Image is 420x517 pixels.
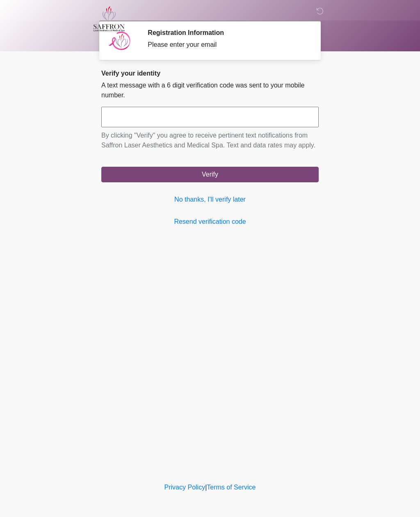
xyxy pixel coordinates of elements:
a: Terms of Service [207,484,256,491]
p: A text message with a 6 digit verification code was sent to your mobile number. [101,80,319,100]
img: Saffron Laser Aesthetics and Medical Spa Logo [93,6,125,32]
a: | [205,484,207,491]
a: Privacy Policy [164,484,205,491]
p: By clicking "Verify" you agree to receive pertinent text notifications from Saffron Laser Aesthet... [101,131,319,150]
a: No thanks, I'll verify later [101,195,319,205]
img: Agent Avatar [107,29,132,53]
a: Resend verification code [101,217,319,227]
div: Please enter your email [148,40,306,50]
h2: Verify your identity [101,69,319,77]
button: Verify [101,167,319,182]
